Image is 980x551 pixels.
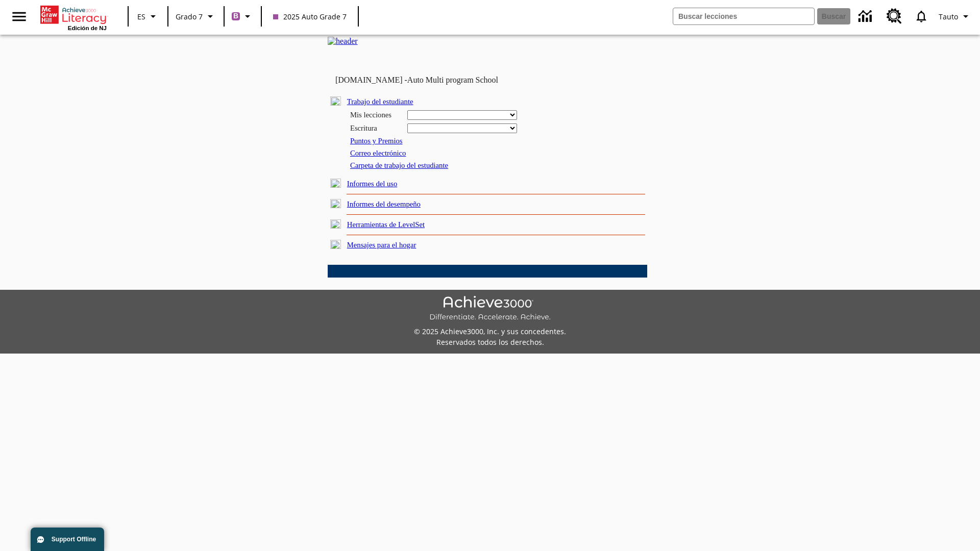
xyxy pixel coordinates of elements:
[347,241,416,249] a: Mensajes para el hogar
[347,180,398,188] a: Informes del uso
[880,3,908,30] a: Centro de recursos, Se abrirá en una pestaña nueva.
[330,219,341,229] img: plus.gif
[330,179,341,188] img: plus.gif
[347,200,421,208] a: Informes del desempeño
[31,528,104,551] button: Support Offline
[330,240,341,249] img: plus.gif
[350,137,403,145] a: Puntos y Premios
[40,4,107,31] div: Portada
[4,2,34,32] button: Abrir el menú lateral
[939,11,958,22] span: Tauto
[347,220,425,229] a: Herramientas de LevelSet
[233,10,238,22] span: B
[335,76,523,85] td: [DOMAIN_NAME] -
[330,96,341,106] img: minus.gif
[347,97,413,106] a: Trabajo del estudiante
[137,11,145,22] span: ES
[852,3,880,31] a: Centro de información
[935,7,976,26] button: Perfil/Configuración
[429,296,551,322] img: Achieve3000 Differentiate Accelerate Achieve
[68,25,107,31] span: Edición de NJ
[228,7,258,26] button: Boost El color de la clase es morado/púrpura. Cambiar el color de la clase.
[407,76,498,84] nobr: Auto Multi program School
[176,11,203,22] span: Grado 7
[273,11,347,22] span: 2025 Auto Grade 7
[908,3,935,30] a: Notificaciones
[328,37,358,46] img: header
[673,8,814,24] input: Buscar campo
[350,124,401,133] div: Escritura
[52,536,96,543] span: Support Offline
[350,111,401,119] div: Mis lecciones
[350,149,406,157] a: Correo electrónico
[330,199,341,208] img: plus.gif
[350,161,448,169] a: Carpeta de trabajo del estudiante
[132,7,164,26] button: Lenguaje: ES, Selecciona un idioma
[171,7,220,26] button: Grado: Grado 7, Elige un grado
